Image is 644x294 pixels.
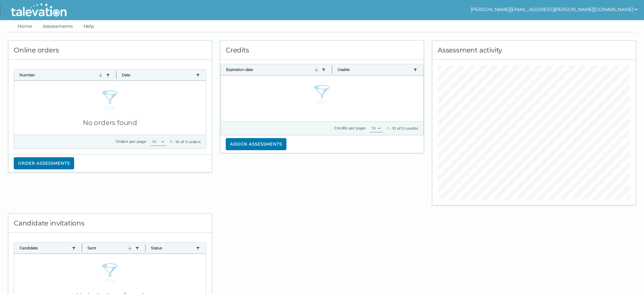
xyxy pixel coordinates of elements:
[170,139,201,144] div: 1 - 10 of 0 orders
[334,126,366,130] label: Credits per page
[19,245,69,251] button: Candidate
[432,41,636,60] div: Assessment activity
[226,67,319,72] button: Expiration date
[16,20,33,32] a: Home
[471,5,639,13] button: show user actions
[80,241,84,255] button: Column resize handle
[8,214,212,233] div: Candidate invitations
[83,119,137,127] span: No orders found
[143,241,148,255] button: Column resize handle
[41,20,74,32] a: Assessments
[82,20,96,32] a: Help
[387,126,418,131] div: 1 - 10 of 0 credits
[8,41,212,60] div: Online orders
[122,72,194,78] button: Date
[151,245,193,251] button: Status
[19,72,103,78] button: Number
[330,62,334,77] button: Column resize handle
[226,138,286,150] button: Assign assessments
[220,41,424,60] div: Credits
[337,67,411,72] button: Usable
[14,157,74,169] button: Order assessments
[88,245,132,251] button: Sent
[114,68,118,82] button: Column resize handle
[116,139,146,144] label: Orders per page
[8,2,69,18] img: Talevation_Logo_Transparent_white.png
